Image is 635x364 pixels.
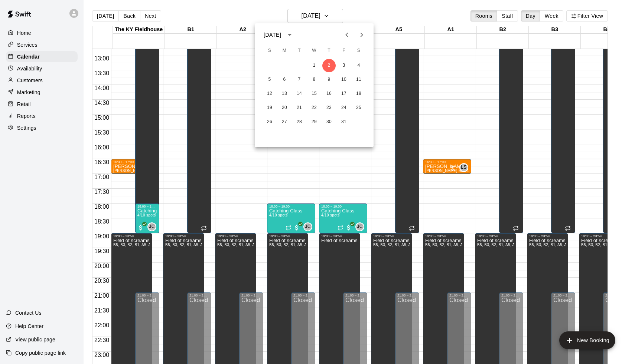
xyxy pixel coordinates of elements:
button: 23 [322,101,336,115]
button: Previous month [339,27,354,42]
div: [DATE] [264,31,281,39]
button: Next month [354,27,369,42]
button: 5 [263,73,276,86]
button: 14 [293,87,306,100]
button: calendar view is open, switch to year view [283,29,296,41]
button: 19 [263,101,276,115]
button: 11 [352,73,365,86]
button: 10 [337,73,351,86]
button: 12 [263,87,276,100]
button: 20 [278,101,291,115]
button: 27 [278,115,291,129]
span: Tuesday [293,43,306,58]
button: 18 [352,87,365,100]
button: 28 [293,115,306,129]
button: 2 [322,59,336,72]
button: 31 [337,115,351,129]
button: 21 [293,101,306,115]
button: 3 [337,59,351,72]
button: 15 [307,87,321,100]
span: Wednesday [307,43,321,58]
button: 17 [337,87,351,100]
button: 8 [307,73,321,86]
button: 13 [278,87,291,100]
button: 1 [307,59,321,72]
span: Friday [337,43,351,58]
button: 4 [352,59,365,72]
button: 29 [307,115,321,129]
span: Monday [278,43,291,58]
button: 25 [352,101,365,115]
button: 22 [307,101,321,115]
button: 6 [278,73,291,86]
button: 24 [337,101,351,115]
span: Thursday [322,43,336,58]
button: 16 [322,87,336,100]
button: 30 [322,115,336,129]
button: 9 [322,73,336,86]
button: 7 [293,73,306,86]
span: Sunday [263,43,276,58]
span: Saturday [352,43,365,58]
button: 26 [263,115,276,129]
